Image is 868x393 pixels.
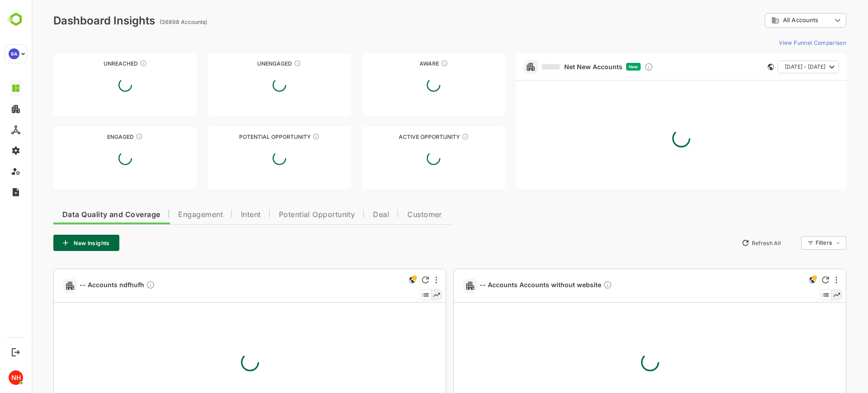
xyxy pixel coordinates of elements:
div: More [804,276,806,284]
span: Engagement [146,211,191,218]
a: Net New Accounts [510,63,591,71]
div: Engaged [22,133,165,140]
span: All Accounts [751,17,787,24]
div: Unengaged [176,60,319,67]
span: -- Accounts ndfhufh [48,280,123,291]
div: NH [9,370,23,385]
div: Filters [784,239,800,246]
div: Refresh [790,276,797,284]
div: This card does not support filter and segments [736,64,742,70]
div: Discover new ICP-fit accounts showing engagement — via intent surges, anonymous website visits, L... [613,62,622,71]
button: Refresh All [706,236,753,250]
div: Aware [330,60,474,67]
div: Active Opportunity [330,133,474,140]
span: Customer [376,211,410,218]
div: 9A [9,48,19,59]
span: -- Accounts Accounts without website [448,280,580,291]
img: BambooboxLogoMark.f1c84d78b4c51b1a7b5f700c9845e183.svg [5,11,28,28]
div: These accounts are warm, further nurturing would qualify them to MQAs [104,133,111,140]
span: Data Quality and Coverage [31,211,128,218]
span: [DATE] - [DATE] [753,61,794,73]
ag: (36898 Accounts) [128,19,178,25]
div: More [404,276,406,284]
div: Dashboard Insights [22,14,123,27]
span: Intent [209,211,229,218]
span: New [597,64,606,69]
div: Description not present [114,280,123,291]
div: Potential Opportunity [176,133,319,140]
div: Filters [783,235,815,251]
span: Deal [341,211,358,218]
div: Refresh [390,276,397,284]
div: These accounts have just entered the buying cycle and need further nurturing [409,60,416,67]
div: This is a global insight. Segment selection is not applicable for this view [775,275,786,287]
button: New Insights [22,235,88,251]
div: These accounts have not shown enough engagement and need nurturing [262,60,269,67]
div: All Accounts [740,16,800,24]
div: All Accounts [733,12,815,29]
div: These accounts have not been engaged with for a defined time period [108,60,115,67]
button: Logout [9,346,22,358]
button: View Funnel Comparison [744,35,815,50]
div: Description not present [571,280,580,291]
a: -- Accounts ndfhufhDescription not present [48,280,127,291]
div: Unreached [22,60,165,67]
div: This is a global insight. Segment selection is not applicable for this view [375,275,386,287]
div: These accounts are MQAs and can be passed on to Inside Sales [281,133,288,140]
span: Potential Opportunity [247,211,324,218]
button: [DATE] - [DATE] [746,61,807,73]
a: -- Accounts Accounts without websiteDescription not present [448,280,584,291]
div: These accounts have open opportunities which might be at any of the Sales Stages [430,133,437,140]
